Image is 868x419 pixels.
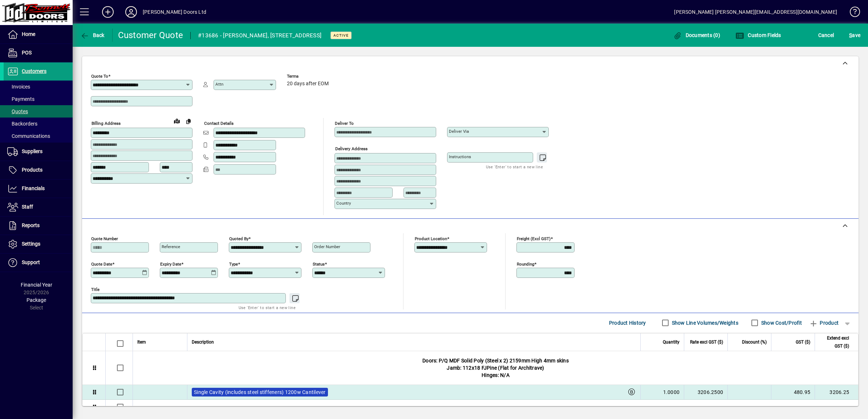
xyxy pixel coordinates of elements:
div: [PERSON_NAME] [PERSON_NAME][EMAIL_ADDRESS][DOMAIN_NAME] [674,6,837,18]
span: Products [22,167,42,173]
td: 480.95 [771,385,815,400]
div: 3206.2500 [689,389,723,396]
label: Show Cost/Profit [760,319,802,326]
button: Back [78,29,106,42]
mat-label: Quote To [91,74,108,79]
span: Description [192,338,214,346]
a: Payments [4,93,73,105]
span: Backorders [7,121,37,127]
a: Products [4,161,73,179]
span: Extend excl GST ($) [819,334,849,350]
button: Copy to Delivery address [183,115,194,127]
a: Support [4,254,73,272]
span: Financial Year [21,282,52,288]
span: Product History [609,317,646,329]
mat-hint: Use 'Enter' to start a new line [486,163,543,171]
span: Active [333,33,349,38]
a: Financials [4,180,73,198]
span: Product [809,317,839,329]
a: Settings [4,235,73,253]
span: Cancel [818,29,834,41]
span: Staff [22,204,33,210]
span: Quotes [7,108,28,114]
mat-label: Quote date [91,261,112,266]
mat-label: Order number [314,244,340,249]
mat-label: Title [91,287,100,292]
a: Invoices [4,81,73,93]
span: Reports [22,222,40,228]
button: Product [806,316,842,329]
mat-label: Deliver via [449,129,469,134]
a: Quotes [4,105,73,118]
span: S [849,32,852,38]
mat-label: Status [313,261,325,266]
mat-label: Expiry date [160,261,181,266]
mat-label: Deliver To [335,121,354,126]
button: Add [96,5,119,19]
span: Quantity [663,338,680,346]
button: Save [847,29,862,42]
button: Cancel [816,29,836,42]
mat-label: Instructions [449,154,471,159]
a: Staff [4,198,73,216]
mat-hint: Use 'Enter' to start a new line [239,303,296,312]
span: Suppliers [22,148,42,154]
a: Knowledge Base [844,1,859,25]
mat-label: Quoted by [229,236,248,241]
button: Documents (0) [671,29,722,42]
div: [PERSON_NAME] Doors Ltd [143,6,206,18]
span: Support [22,259,40,265]
button: Profile [119,5,143,19]
label: Single Cavity (includes steel stiffeners) 1200w Cantilever [192,388,328,397]
span: Invoices [7,84,30,90]
mat-label: Rounding [517,261,534,266]
span: Package [27,297,46,303]
a: Communications [4,130,73,142]
span: Terms [287,74,330,79]
a: Backorders [4,118,73,130]
a: View on map [171,115,183,127]
span: Documents (0) [673,32,720,38]
mat-label: Type [229,261,238,266]
mat-label: Country [336,201,351,206]
button: Product History [606,316,649,329]
span: 20 days after EOM [287,81,329,87]
button: Custom Fields [734,29,783,42]
span: Custom Fields [735,32,781,38]
span: Item [137,338,146,346]
span: Rate excl GST ($) [690,338,723,346]
div: #13686 - [PERSON_NAME], [STREET_ADDRESS] [198,30,321,41]
label: Show Line Volumes/Weights [670,319,738,326]
span: Home [22,31,35,37]
div: Doors: P/Q MDF Solid Poly (Steel x 2) 2159mm High 4mm skins Jamb: 112x18 FJPine (Flat for Architr... [133,351,858,385]
app-page-header-button: Back [73,29,113,42]
a: Home [4,25,73,44]
span: Back [80,32,105,38]
td: 3206.25 [815,385,858,400]
a: Suppliers [4,143,73,161]
mat-label: Attn [215,82,223,87]
mat-label: Freight (excl GST) [517,236,551,241]
a: Reports [4,217,73,235]
span: Financials [22,185,45,191]
span: Settings [22,241,40,247]
mat-label: Reference [162,244,180,249]
span: Communications [7,133,50,139]
span: ave [849,29,860,41]
span: Discount (%) [742,338,767,346]
span: 1.0000 [663,389,680,396]
span: Customers [22,68,46,74]
span: Payments [7,96,35,102]
mat-label: Product location [415,236,447,241]
div: Customer Quote [118,29,183,41]
mat-label: Quote number [91,236,118,241]
span: POS [22,50,32,56]
span: GST ($) [796,338,810,346]
a: POS [4,44,73,62]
